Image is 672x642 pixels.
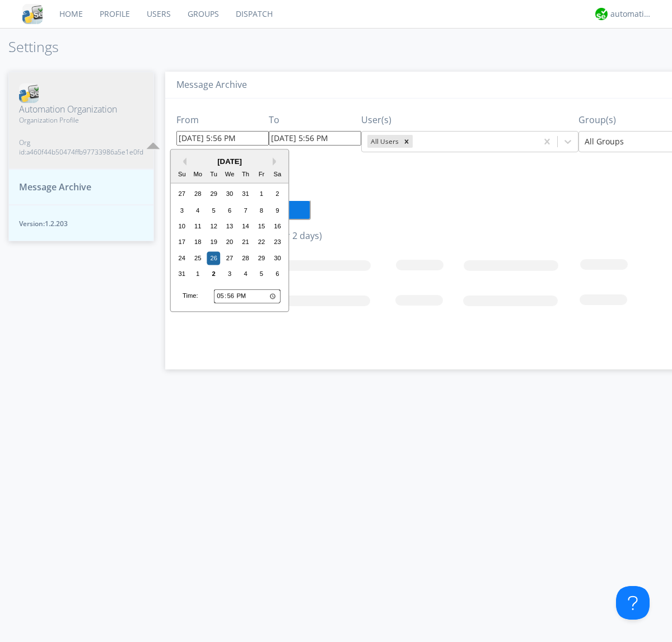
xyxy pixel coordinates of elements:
div: Choose Monday, September 1st, 2025 [191,268,204,281]
div: Choose Monday, August 11th, 2025 [191,219,204,233]
div: Choose Saturday, August 2nd, 2025 [271,188,284,201]
div: Choose Saturday, August 23rd, 2025 [271,236,284,249]
h3: From [176,115,269,125]
div: Choose Wednesday, September 3rd, 2025 [223,268,236,281]
button: Message Archive [8,169,154,205]
div: Choose Monday, July 28th, 2025 [191,188,204,201]
button: Automation OrganizationOrganization ProfileOrg id:a460f44b50474ffb97733986a5e1e0fd [8,72,154,169]
div: Choose Tuesday, September 2nd, 2025 [207,268,221,281]
button: Version:1.2.203 [8,205,154,241]
h3: User(s) [361,115,578,125]
span: Automation Organization [19,103,143,116]
div: Choose Thursday, September 4th, 2025 [239,268,253,281]
div: Choose Saturday, August 30th, 2025 [271,251,284,265]
div: Choose Thursday, August 14th, 2025 [239,219,253,233]
div: Choose Thursday, August 21st, 2025 [239,236,253,249]
div: Fr [255,168,268,181]
div: Choose Saturday, August 9th, 2025 [271,204,284,217]
img: cddb5a64eb264b2086981ab96f4c1ba7 [22,4,43,24]
button: Previous Month [179,158,186,166]
div: Choose Friday, August 1st, 2025 [255,188,268,201]
div: Choose Sunday, August 3rd, 2025 [175,204,189,217]
div: Time: [183,292,198,301]
div: [DATE] [171,156,288,167]
div: Choose Friday, August 15th, 2025 [255,219,268,233]
input: Time [214,289,281,303]
div: Choose Thursday, July 31st, 2025 [239,188,253,201]
div: Choose Wednesday, August 6th, 2025 [223,204,236,217]
div: Choose Friday, September 5th, 2025 [255,268,268,281]
div: Choose Tuesday, July 29th, 2025 [207,188,221,201]
div: Choose Wednesday, August 13th, 2025 [223,219,236,233]
span: Organization Profile [19,115,143,125]
div: Choose Monday, August 18th, 2025 [191,236,204,249]
div: Sa [271,168,284,181]
div: Choose Sunday, July 27th, 2025 [175,188,189,201]
div: Su [175,168,189,181]
div: Choose Thursday, August 7th, 2025 [239,204,253,217]
div: Choose Friday, August 29th, 2025 [255,251,268,265]
div: month 2025-08 [174,186,286,282]
iframe: Toggle Customer Support [616,586,650,620]
div: Choose Monday, August 25th, 2025 [191,251,204,265]
div: Choose Saturday, August 16th, 2025 [271,219,284,233]
div: Choose Wednesday, July 30th, 2025 [223,188,236,201]
div: Choose Saturday, September 6th, 2025 [271,268,284,281]
div: All Users [367,135,400,148]
img: cddb5a64eb264b2086981ab96f4c1ba7 [19,83,39,103]
div: Remove All Users [400,135,413,148]
h3: To [269,115,361,125]
div: Th [239,168,253,181]
div: Choose Wednesday, August 20th, 2025 [223,236,236,249]
div: Choose Tuesday, August 12th, 2025 [207,219,221,233]
div: Choose Friday, August 8th, 2025 [255,204,268,217]
span: Message Archive [19,181,91,194]
div: Choose Monday, August 4th, 2025 [191,204,204,217]
div: Choose Tuesday, August 19th, 2025 [207,236,221,249]
div: Choose Tuesday, August 26th, 2025 [207,251,221,265]
img: d2d01cd9b4174d08988066c6d424eccd [595,8,608,20]
div: Choose Tuesday, August 5th, 2025 [207,204,221,217]
div: Choose Wednesday, August 27th, 2025 [223,251,236,265]
div: Choose Thursday, August 28th, 2025 [239,251,253,265]
div: Choose Friday, August 22nd, 2025 [255,236,268,249]
div: automation+atlas [610,8,652,20]
span: Version: 1.2.203 [19,219,143,228]
div: Mo [191,168,204,181]
div: Tu [207,168,221,181]
div: We [223,168,236,181]
span: Org id: a460f44b50474ffb97733986a5e1e0fd [19,138,143,157]
div: Choose Sunday, August 31st, 2025 [175,268,189,281]
div: Choose Sunday, August 10th, 2025 [175,219,189,233]
button: Next Month [273,158,281,166]
div: Choose Sunday, August 17th, 2025 [175,236,189,249]
div: Choose Sunday, August 24th, 2025 [175,251,189,265]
